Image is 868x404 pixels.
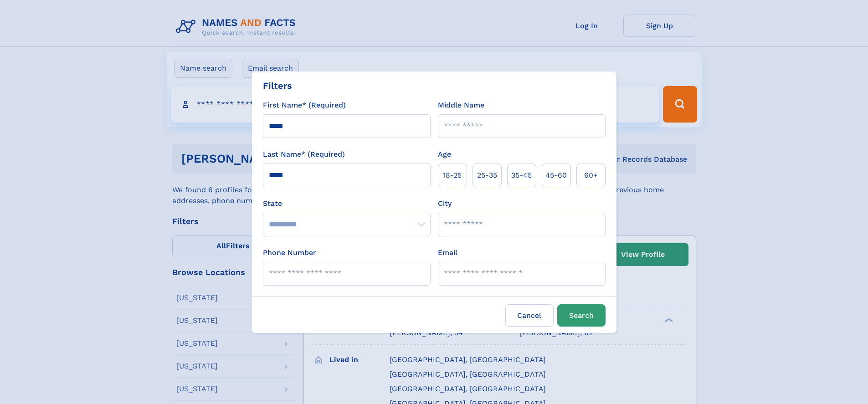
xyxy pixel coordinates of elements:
[263,100,346,111] label: First Name* (Required)
[263,198,431,209] label: State
[557,304,606,327] button: Search
[263,247,316,258] label: Phone Number
[438,149,451,160] label: Age
[545,170,567,181] span: 45‑60
[443,170,462,181] span: 18‑25
[438,100,484,111] label: Middle Name
[438,247,457,258] label: Email
[438,198,452,209] label: City
[505,304,554,327] label: Cancel
[263,149,345,160] label: Last Name* (Required)
[477,170,497,181] span: 25‑35
[584,170,598,181] span: 60+
[511,170,532,181] span: 35‑45
[263,79,292,92] div: Filters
